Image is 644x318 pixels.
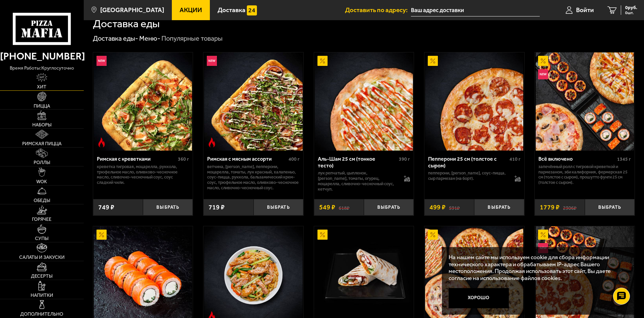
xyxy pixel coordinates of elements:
[576,7,594,13] span: Войти
[319,204,335,211] span: 549 ₽
[428,230,438,240] img: Акционный
[34,198,50,203] span: Обеды
[31,274,52,279] span: Десерты
[204,52,302,151] img: Римская с мясным ассорти
[97,56,107,66] img: Новинка
[209,204,225,211] span: 719 ₽
[207,137,217,148] img: Острое блюдо
[428,170,508,181] p: пепперони, [PERSON_NAME], соус-пицца, сыр пармезан (на борт).
[538,156,615,162] div: Всё включено
[449,288,509,308] button: Хорошо
[97,164,189,186] p: креветка тигровая, моцарелла, руккола, трюфельное масло, оливково-чесночное масло, сливочно-чесно...
[254,199,303,215] button: Выбрать
[536,52,634,151] img: Всё включено
[100,7,164,13] span: [GEOGRAPHIC_DATA]
[180,7,202,13] span: Акции
[97,156,177,162] div: Римская с креветками
[411,4,540,16] input: Ваш адрес доставки
[19,255,65,260] span: Салаты и закуски
[625,11,637,15] span: 0 шт.
[34,104,50,109] span: Пицца
[94,52,192,151] img: Римская с креветками
[22,142,62,146] span: Римская пицца
[317,56,328,66] img: Акционный
[31,293,53,298] span: Напитки
[207,156,287,162] div: Римская с мясным ассорти
[428,156,508,168] div: Пепперони 25 см (толстое с сыром)
[289,156,300,162] span: 400 г
[428,56,438,66] img: Акционный
[143,199,193,215] button: Выбрать
[617,156,631,162] span: 1345 г
[97,137,107,148] img: Острое блюдо
[538,56,548,66] img: Акционный
[449,204,460,211] s: 591 ₽
[563,204,576,211] s: 2306 ₽
[37,85,46,89] span: Хит
[535,52,635,151] a: АкционныйНовинкаВсё включено
[425,52,523,151] img: Пепперони 25 см (толстое с сыром)
[429,204,446,211] span: 499 ₽
[317,230,328,240] img: Акционный
[585,199,635,215] button: Выбрать
[247,5,257,15] img: 15daf4d41897b9f0e9f617042186c801.svg
[178,156,189,162] span: 360 г
[218,7,245,13] span: Доставка
[315,52,413,151] img: Аль-Шам 25 см (тонкое тесто)
[318,156,397,168] div: Аль-Шам 25 см (тонкое тесто)
[509,156,521,162] span: 410 г
[93,18,160,29] h1: Доставка еды
[314,52,414,151] a: АкционныйАль-Шам 25 см (тонкое тесто)
[97,230,107,240] img: Акционный
[20,312,63,317] span: Дополнительно
[625,5,637,10] span: 0 руб.
[34,160,50,165] span: Роллы
[339,204,349,211] s: 618 ₽
[203,52,303,151] a: НовинкаОстрое блюдоРимская с мясным ассорти
[474,199,524,215] button: Выбрать
[538,243,548,253] img: Новинка
[36,180,47,184] span: WOK
[98,204,114,211] span: 749 ₽
[207,164,300,191] p: ветчина, [PERSON_NAME], пепперони, моцарелла, томаты, лук красный, халапеньо, соус-пицца, руккола...
[399,156,410,162] span: 390 г
[364,199,414,215] button: Выбрать
[538,69,548,79] img: Новинка
[207,56,217,66] img: Новинка
[540,204,560,211] span: 1779 ₽
[32,217,51,222] span: Горячее
[345,7,411,13] span: Доставить по адресу:
[161,34,223,43] div: Популярные товары
[139,34,160,42] a: Меню-
[318,170,397,192] p: лук репчатый, цыпленок, [PERSON_NAME], томаты, огурец, моцарелла, сливочно-чесночный соус, кетчуп.
[35,236,48,241] span: Супы
[424,52,524,151] a: АкционныйПепперони 25 см (толстое с сыром)
[93,34,138,42] a: Доставка еды-
[538,230,548,240] img: Акционный
[538,164,631,186] p: Запечённый ролл с тигровой креветкой и пармезаном, Эби Калифорния, Фермерская 25 см (толстое с сы...
[93,52,193,151] a: НовинкаОстрое блюдоРимская с креветками
[449,254,624,282] p: На нашем сайте мы используем cookie для сбора информации технического характера и обрабатываем IP...
[32,123,51,127] span: Наборы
